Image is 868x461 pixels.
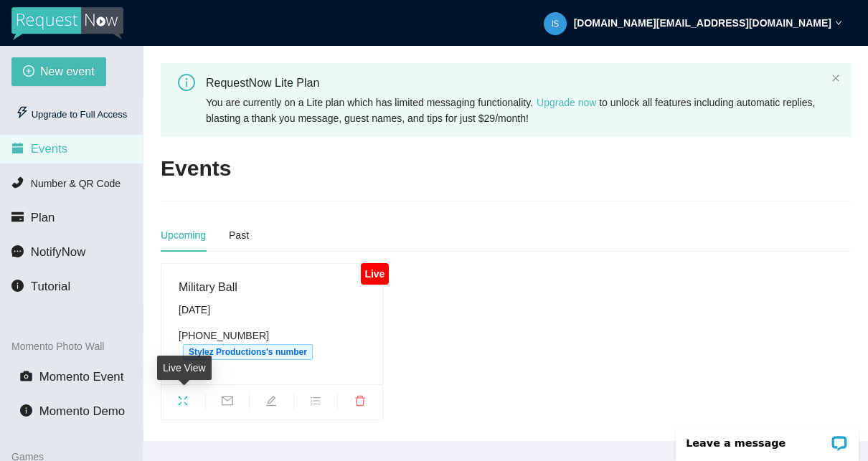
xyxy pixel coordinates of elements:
[179,278,365,296] div: Military Ball
[11,280,24,292] span: info-circle
[183,344,313,360] span: Stylez Productions's number
[229,227,249,243] div: Past
[206,395,250,411] span: mail
[16,106,29,119] span: thunderbolt
[31,178,121,189] span: Number & QR Code
[39,404,125,418] span: Momento Demo
[537,97,596,108] a: Upgrade now
[39,370,124,384] span: Momento Event
[11,57,106,86] button: plus-circleNew event
[161,395,205,411] span: fullscreen
[544,12,567,35] img: 39b930577372fab96ce7c5750fa5c220
[31,245,85,259] span: NotifyNow
[179,302,365,318] div: [DATE]
[250,395,293,411] span: edit
[40,62,95,80] span: New event
[20,404,32,417] span: info-circle
[179,328,365,360] div: [PHONE_NUMBER]
[831,74,840,82] span: close
[11,211,24,223] span: credit-card
[178,74,195,91] span: info-circle
[31,211,55,224] span: Plan
[11,142,24,154] span: calendar
[31,142,67,156] span: Events
[206,74,826,92] div: RequestNow Lite Plan
[161,227,206,243] div: Upcoming
[31,280,70,293] span: Tutorial
[161,154,231,184] h2: Events
[835,19,842,27] span: down
[206,97,815,124] span: You are currently on a Lite plan which has limited messaging functionality. to unlock all feature...
[11,7,123,40] img: RequestNow
[831,74,840,83] button: close
[23,65,34,79] span: plus-circle
[338,395,382,411] span: delete
[294,395,338,411] span: bars
[157,356,212,380] div: Live View
[11,176,24,189] span: phone
[361,263,389,285] div: Live
[11,100,131,129] div: Upgrade to Full Access
[11,245,24,257] span: message
[574,17,831,29] strong: [DOMAIN_NAME][EMAIL_ADDRESS][DOMAIN_NAME]
[20,370,32,382] span: camera
[666,416,868,461] iframe: LiveChat chat widget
